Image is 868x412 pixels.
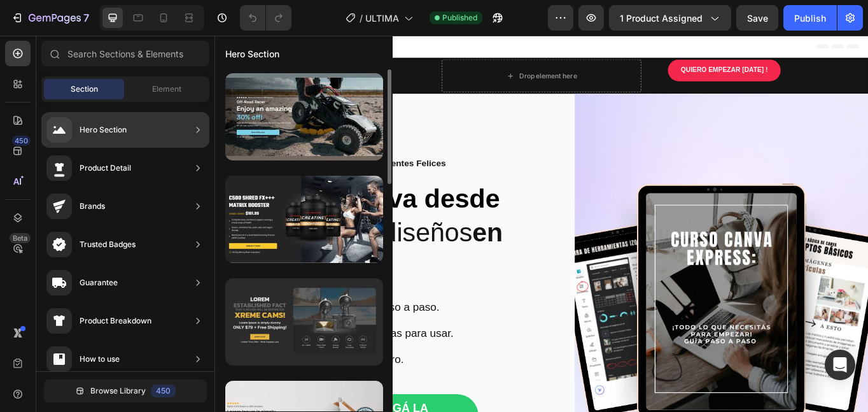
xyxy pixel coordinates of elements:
[356,42,423,52] div: Drop element here
[80,238,136,251] div: Trusted Badges
[214,36,868,412] iframe: Design area
[10,233,31,243] div: Beta
[39,213,337,287] strong: en minutos!
[783,5,837,31] button: Publish
[80,353,120,366] div: How to use
[38,170,381,292] h2: Dominá y creá diseños
[825,350,855,380] div: Open Intercom Messenger
[620,11,703,25] span: 1 product assigned
[80,200,105,213] div: Brands
[90,385,146,397] span: Browse Library
[57,339,279,356] p: Tips, trucos y Plantillas listas para usar.
[57,370,279,387] p: , desde cero.
[80,162,131,174] div: Product Detail
[162,144,270,155] strong: 1320+ Clientes Felices
[57,309,279,325] p: Guía de paso a paso.
[152,83,181,95] span: Element
[71,83,98,95] span: Section
[442,12,477,24] span: Published
[736,5,778,31] button: Save
[38,139,97,160] img: gempages_577954183517307408-af1e3c94-593d-4bc6-b20b-11b16eb8d56b.png
[151,385,176,397] div: 450
[240,5,291,31] div: Undo/Redo
[12,136,31,146] div: 450
[5,5,95,31] button: 7
[365,11,399,25] span: ULTIMA
[83,10,89,25] p: 7
[57,371,147,385] strong: Fácil y sencillo
[529,28,662,53] a: QUIERO EMPEZAR [DATE] !
[44,380,207,402] button: Browse Library450
[545,36,647,46] p: QUIERO EMPEZAR [DATE] !
[609,5,731,31] button: 1 product assigned
[84,310,109,324] strong: PDF
[80,276,118,289] div: Guarantee
[80,315,151,327] div: Product Breakdown
[80,124,127,136] div: Hero Section
[124,310,190,324] strong: 48 páginas
[794,11,826,25] div: Publish
[41,41,209,66] input: Search Sections & Elements
[39,174,333,247] strong: Canva desde cero
[747,13,768,24] span: Save
[360,11,363,25] span: /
